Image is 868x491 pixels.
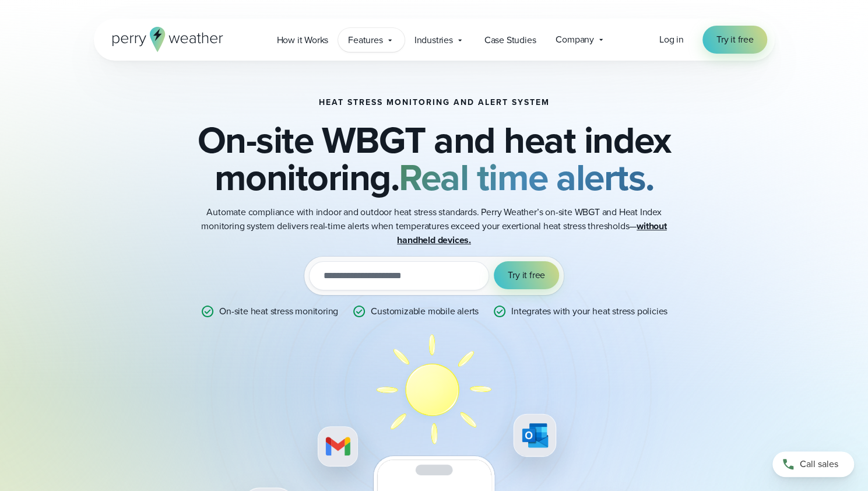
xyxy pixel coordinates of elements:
a: How it Works [266,28,338,52]
span: Industries [414,33,453,47]
span: Call sales [800,457,838,471]
span: Case Studies [484,33,536,47]
a: Call sales [772,451,854,477]
h2: On-site WBGT and heat index monitoring. [152,121,716,196]
p: Automate compliance with indoor and outdoor heat stress standards. Perry Weather’s on-site WBGT a... [201,205,667,247]
a: Try it free [702,26,768,54]
span: How it Works [276,33,328,47]
span: Company [556,33,594,47]
strong: without handheld devices. [397,219,666,247]
span: Try it free [508,268,545,282]
span: Features [348,33,382,47]
h1: Heat Stress Monitoring and Alert System [319,98,550,107]
p: On-site heat stress monitoring [219,304,338,318]
a: Log in [659,33,684,47]
p: Integrates with your heat stress policies [511,304,667,318]
strong: Real time alerts. [399,150,654,205]
p: Customizable mobile alerts [371,304,479,318]
span: Try it free [716,33,754,47]
a: Case Studies [475,28,546,52]
button: Try it free [494,261,559,289]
